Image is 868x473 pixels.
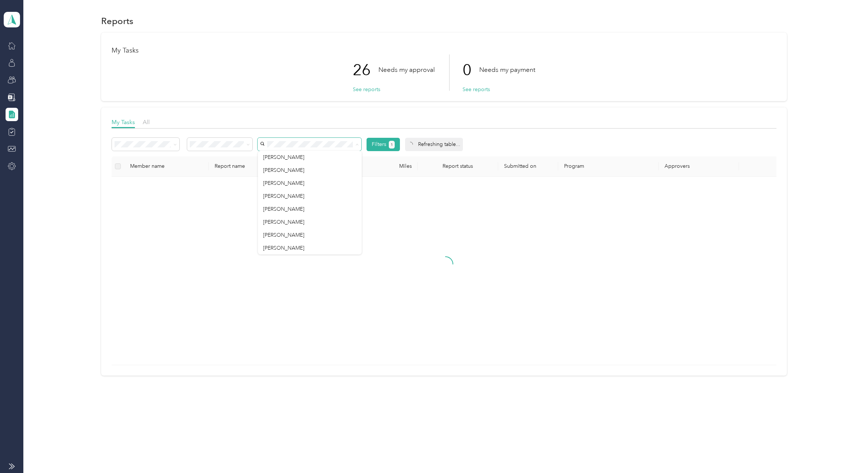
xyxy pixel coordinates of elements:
h1: My Tasks [112,47,776,54]
div: Member name [130,163,203,169]
th: Report name [209,156,297,177]
span: [PERSON_NAME] [263,154,304,160]
th: Submitted on [498,156,559,177]
button: 1 [389,141,395,149]
button: See reports [463,86,490,93]
button: See reports [353,86,380,93]
button: Filters1 [367,138,400,151]
span: [PERSON_NAME] [263,219,304,225]
th: Member name [124,156,209,177]
div: Refreshing table... [405,138,463,151]
span: [PERSON_NAME] [263,167,304,173]
p: 0 [463,54,479,86]
div: Miles [363,163,412,169]
p: Needs my payment [479,65,535,74]
h1: Reports [101,17,133,25]
p: 26 [353,54,378,86]
span: 1 [391,141,393,148]
span: Report status [424,163,492,169]
iframe: Everlance-gr Chat Button Frame [826,432,868,473]
p: Needs my approval [378,65,435,74]
th: Approvers [659,156,739,177]
span: [PERSON_NAME] [263,193,304,199]
span: All [143,119,150,126]
span: [PERSON_NAME] [263,231,304,238]
th: Program [558,156,659,177]
span: [PERSON_NAME] [263,206,304,212]
span: [PERSON_NAME] [263,180,304,186]
span: My Tasks [112,119,135,126]
span: [PERSON_NAME] [263,244,304,251]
